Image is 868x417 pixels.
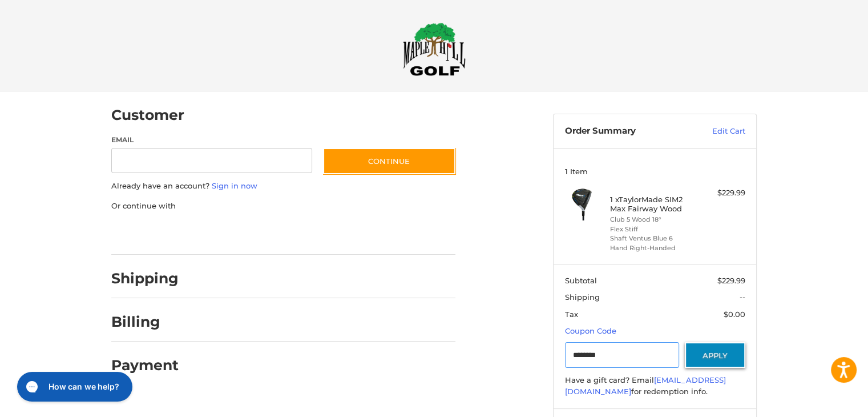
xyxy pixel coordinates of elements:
[565,375,726,396] a: [EMAIL_ADDRESS][DOMAIN_NAME]
[774,386,868,417] iframe: Google Customer Reviews
[610,215,697,224] li: Club 5 Wood 18°
[565,126,688,137] h3: Order Summary
[11,368,135,406] iframe: Gorgias live chat messenger
[212,181,257,190] a: Sign in now
[724,310,745,319] span: $0.00
[685,342,745,368] button: Apply
[204,223,290,243] iframe: PayPal-paylater
[688,126,745,137] a: Edit Cart
[565,276,597,285] span: Subtotal
[740,292,745,302] span: --
[111,106,184,124] h2: Customer
[610,224,697,234] li: Flex Stiff
[403,22,466,76] img: Maple Hill Golf
[111,181,455,192] p: Already have an account?
[565,342,680,368] input: Gift Certificate or Coupon Code
[111,356,179,374] h2: Payment
[111,313,178,331] h2: Billing
[700,187,745,199] div: $229.99
[565,167,745,176] h3: 1 Item
[610,243,697,253] li: Hand Right-Handed
[610,234,697,243] li: Shaft Ventus Blue 6
[111,270,179,287] h2: Shipping
[717,276,745,285] span: $229.99
[111,135,312,145] label: Email
[565,326,616,335] a: Coupon Code
[610,195,697,214] h4: 1 x TaylorMade SIM2 Max Fairway Wood
[111,201,455,212] p: Or continue with
[565,292,600,302] span: Shipping
[565,310,578,319] span: Tax
[323,148,455,174] button: Continue
[108,223,193,243] iframe: PayPal-paypal
[565,375,745,397] div: Have a gift card? Email for redemption info.
[301,223,387,243] iframe: PayPal-venmo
